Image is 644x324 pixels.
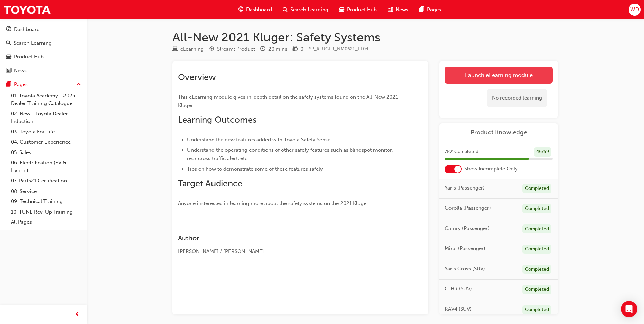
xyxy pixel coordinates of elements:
span: Camry (Passenger) [445,224,490,232]
span: target-icon [209,46,214,52]
a: Dashboard [3,23,84,36]
a: 08. Service [8,186,84,197]
div: Product Hub [14,53,44,61]
span: Tips on how to demonstrate some of these features safely [187,166,323,172]
span: 78 % Completed [445,148,478,156]
div: Type [172,45,204,53]
div: Completed [522,204,551,213]
a: 10. TUNE Rev-Up Training [8,207,84,217]
div: Completed [522,184,551,193]
div: No recorded learning [487,89,547,107]
h1: All-New 2021 Kluger: Safety Systems [172,30,558,45]
span: search-icon [6,40,11,47]
span: guage-icon [6,26,11,33]
div: Search Learning [14,39,52,47]
span: Anyone insterested in learning more about the safety systems on the 2021 Kluger. [178,200,369,206]
span: Search Learning [290,6,328,14]
span: Understand the new features added with Toyota Safety Sense [187,137,330,143]
span: Yaris Cross (SUV) [445,265,485,273]
div: News [14,67,27,75]
span: WD [630,6,639,14]
span: Pages [427,6,441,14]
a: 06. Electrification (EV & Hybrid) [8,158,84,176]
div: [PERSON_NAME] / [PERSON_NAME] [178,248,399,255]
a: pages-iconPages [414,3,446,17]
a: 01. Toyota Academy - 2025 Dealer Training Catalogue [8,91,84,109]
div: Open Intercom Messenger [621,301,637,317]
a: 02. New - Toyota Dealer Induction [8,109,84,127]
a: 03. Toyota For Life [8,127,84,137]
div: 0 [300,45,303,53]
span: Corolla (Passenger) [445,204,491,212]
span: Overview [178,72,216,83]
a: Product Hub [3,51,84,63]
span: car-icon [6,54,11,60]
div: Completed [522,285,551,294]
span: clock-icon [260,46,265,52]
span: car-icon [339,5,344,14]
a: news-iconNews [382,3,414,17]
button: Pages [3,78,84,91]
a: News [3,65,84,77]
a: All Pages [8,217,84,228]
div: Completed [522,305,551,314]
span: prev-icon [75,310,80,319]
div: Stream [209,45,255,53]
div: Pages [14,80,28,88]
div: Completed [522,265,551,274]
div: Duration [260,45,287,53]
a: Launch eLearning module [445,67,553,84]
span: Learning Outcomes [178,114,256,125]
img: Trak [3,2,51,17]
span: This eLearning module gives in-depth detail on the safety systems found on the All-New 2021 Kluger. [178,94,399,108]
span: Yaris (Passenger) [445,184,485,192]
a: Search Learning [3,37,84,50]
div: Stream: Product [217,45,255,53]
span: pages-icon [419,5,424,14]
span: C-HR (SUV) [445,285,472,293]
div: Dashboard [14,25,40,33]
a: 07. Parts21 Certification [8,176,84,186]
a: 04. Customer Experience [8,137,84,147]
a: Product Knowledge [445,129,553,137]
div: eLearning [180,45,204,53]
div: Price [293,45,303,53]
span: news-icon [388,5,393,14]
span: search-icon [283,5,288,14]
span: Product Hub [347,6,377,14]
div: 20 mins [268,45,287,53]
span: Mirai (Passenger) [445,245,485,252]
a: 05. Sales [8,147,84,158]
span: Show Incomplete Only [464,165,518,173]
span: RAV4 (SUV) [445,305,472,313]
span: Learning resource code [309,46,368,52]
span: guage-icon [238,5,243,14]
span: up-icon [76,80,81,89]
span: news-icon [6,68,11,74]
a: guage-iconDashboard [233,3,277,17]
a: 09. Technical Training [8,196,84,207]
span: Understand the operating conditions of other safety features such as blindspot monitor, rear cros... [187,147,394,161]
a: car-iconProduct Hub [334,3,382,17]
div: Completed [522,224,551,234]
button: WD [629,4,641,16]
span: Dashboard [246,6,272,14]
span: News [395,6,408,14]
div: Completed [522,245,551,254]
button: DashboardSearch LearningProduct HubNews [3,22,84,78]
span: learningResourceType_ELEARNING-icon [172,46,178,52]
span: pages-icon [6,82,11,88]
a: search-iconSearch Learning [277,3,334,17]
span: money-icon [293,46,298,52]
span: Target Audience [178,178,242,189]
div: 46 / 59 [534,147,551,157]
h3: Author [178,234,399,242]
